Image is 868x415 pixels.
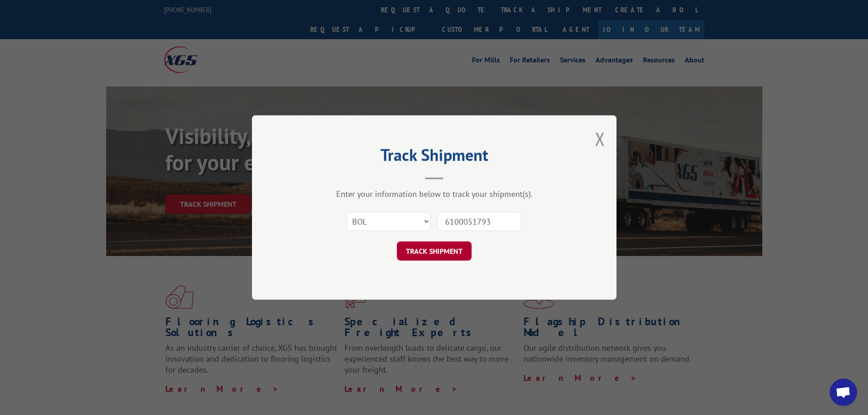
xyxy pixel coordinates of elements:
h2: Track Shipment [298,149,571,166]
div: Open chat [830,379,857,406]
button: Close modal [595,127,605,151]
button: TRACK SHIPMENT [397,241,472,261]
div: Enter your information below to track your shipment(s). [298,189,571,199]
input: Number(s) [437,212,521,231]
